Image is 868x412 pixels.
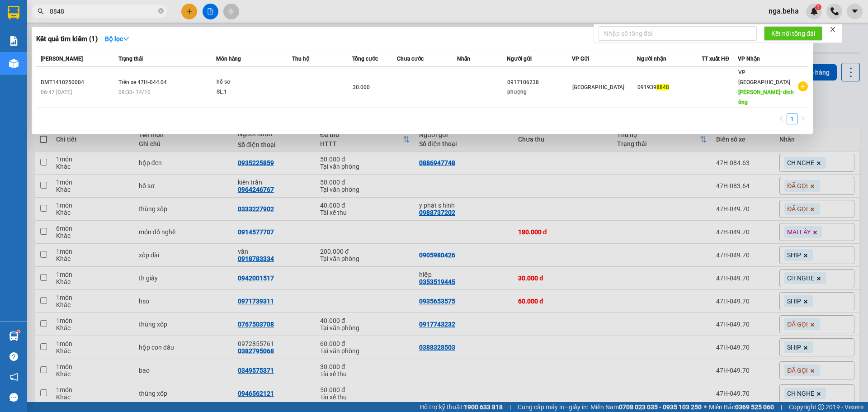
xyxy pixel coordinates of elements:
[216,56,241,62] span: Món hàng
[8,6,19,19] img: logo-vxr
[738,89,794,105] span: [PERSON_NAME]: dinh ông
[105,35,129,43] strong: Bộ lọc
[572,56,589,62] span: VP Gửi
[118,56,143,62] span: Trạng thái
[599,26,757,41] input: Nhập số tổng đài
[776,114,787,124] button: left
[702,56,729,62] span: TT xuất HĐ
[738,56,760,62] span: VP Nhận
[738,69,790,85] span: VP [GEOGRAPHIC_DATA]
[98,32,137,46] button: Bộ lọcdown
[656,84,669,90] span: 8848
[507,56,532,62] span: Người gửi
[36,34,98,44] h3: Kết quả tìm kiếm ( 1 )
[41,78,116,87] div: BMT1410250004
[9,352,18,361] span: question-circle
[800,116,806,121] span: right
[457,56,470,62] span: Nhãn
[9,373,18,381] span: notification
[352,56,378,62] span: Tổng cước
[9,59,19,68] img: warehouse-icon
[778,116,784,121] span: left
[118,79,167,85] span: Trên xe 47H-044.04
[118,89,151,95] span: 09:30 - 14/10
[50,6,156,16] input: Tìm tên, số ĐT hoặc mã đơn
[123,36,129,42] span: down
[9,393,18,402] span: message
[787,114,797,124] li: 1
[9,36,19,46] img: solution-icon
[217,87,284,97] div: SL: 1
[38,8,44,14] span: search
[798,81,808,91] span: plus-circle
[797,114,808,124] button: right
[158,8,164,14] span: close-circle
[637,83,702,92] div: 091939
[764,26,822,41] button: Kết nối tổng đài
[292,56,309,62] span: Thu hộ
[787,114,797,124] a: 1
[9,331,19,341] img: warehouse-icon
[217,77,284,87] div: hồ sơ
[41,56,83,62] span: [PERSON_NAME]
[776,114,787,124] li: Previous Page
[353,84,370,90] span: 30.000
[397,56,424,62] span: Chưa cước
[797,114,808,124] li: Next Page
[41,89,72,95] span: 06:47 [DATE]
[572,84,624,90] span: [GEOGRAPHIC_DATA]
[830,26,836,33] span: close
[507,78,571,87] div: 0917106238
[771,28,815,38] span: Kết nối tổng đài
[507,87,571,97] div: phượng
[637,56,666,62] span: Người nhận
[17,330,20,333] sup: 1
[158,7,164,16] span: close-circle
